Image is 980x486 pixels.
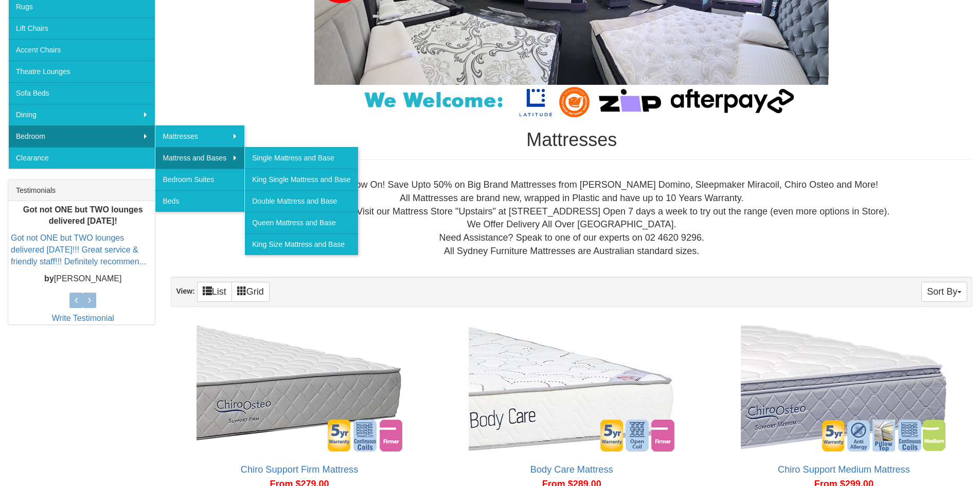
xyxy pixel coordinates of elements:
a: Write Testimonial [52,314,114,322]
b: Got not ONE but TWO lounges delivered [DATE]! [23,205,143,226]
a: Theatre Lounges [8,61,155,82]
a: Single Mattress and Base [244,147,358,169]
strong: View: [176,287,194,295]
a: Chiro Support Firm Mattress [241,464,358,475]
a: Bedroom [8,125,155,147]
a: Accent Chairs [8,39,155,61]
a: Mattresses [155,125,244,147]
img: Body Care Mattress [466,323,677,454]
a: Clearance [8,147,155,169]
b: by [44,274,54,283]
a: Bedroom Suites [155,169,244,190]
a: Body Care Mattress [530,464,613,475]
a: Grid [231,282,270,302]
div: Huge Mattress Sale Now On! Save Upto 50% on Big Brand Mattresses from [PERSON_NAME] Domino, Sleep... [179,178,964,258]
a: Lift Chairs [8,17,155,39]
a: Mattress and Bases [155,147,244,169]
p: [PERSON_NAME] [11,273,155,285]
a: King Single Mattress and Base [244,169,358,190]
button: Sort By [921,282,967,302]
a: Got not ONE but TWO lounges delivered [DATE]!!! Great service & friendly staff!!! Definitely reco... [11,234,146,266]
img: Chiro Support Firm Mattress [194,323,405,454]
a: Beds [155,190,244,212]
a: Sofa Beds [8,82,155,104]
a: Double Mattress and Base [244,190,358,212]
a: List [197,282,232,302]
a: Queen Mattress and Base [244,212,358,233]
div: Testimonials [8,180,155,201]
a: Dining [8,104,155,125]
a: Chiro Support Medium Mattress [778,464,910,475]
a: King Size Mattress and Base [244,233,358,255]
h1: Mattresses [171,130,972,150]
img: Chiro Support Medium Mattress [738,323,949,454]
